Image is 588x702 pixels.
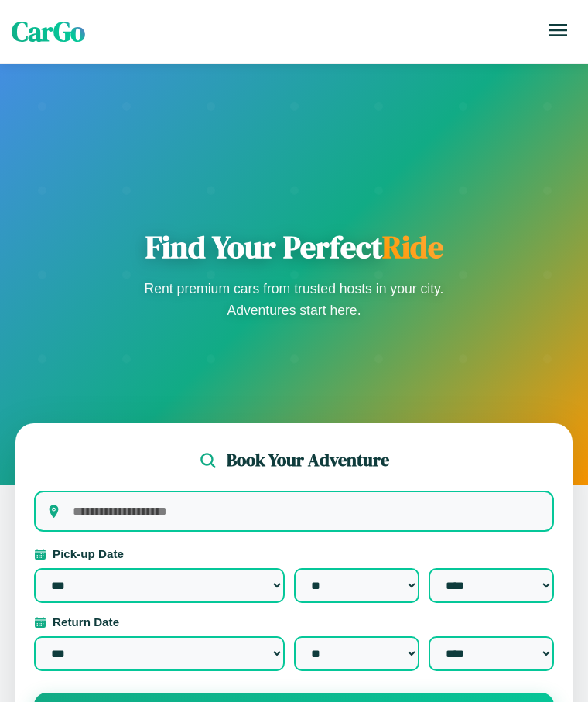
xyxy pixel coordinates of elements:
label: Return Date [34,615,554,628]
span: Ride [382,226,443,268]
p: Rent premium cars from trusted hosts in your city. Adventures start here. [139,278,449,321]
h2: Book Your Adventure [227,448,389,472]
label: Pick-up Date [34,547,554,560]
h1: Find Your Perfect [139,228,449,265]
span: CarGo [12,13,85,50]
